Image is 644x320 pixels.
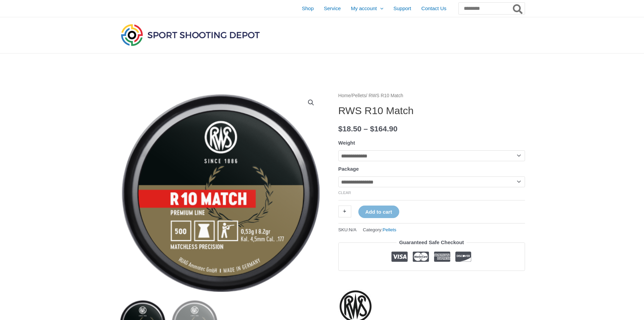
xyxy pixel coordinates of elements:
[352,93,366,98] a: Pellets
[338,276,525,284] iframe: Customer reviews powered by Trustpilot
[338,91,525,100] nav: Breadcrumb
[338,125,362,133] bdi: 18.50
[338,140,355,146] label: Weight
[358,206,399,218] button: Add to cart
[397,238,467,247] legend: Guaranteed Safe Checkout
[370,125,374,133] span: $
[364,125,368,133] span: –
[338,125,343,133] span: $
[511,3,525,14] button: Search
[119,91,322,295] img: RWS R10 Match
[305,97,317,109] a: View full-screen image gallery
[363,226,396,234] span: Category:
[370,125,397,133] bdi: 164.90
[338,166,359,172] label: Package
[349,227,357,232] span: N/A
[119,22,261,47] img: Sport Shooting Depot
[338,191,351,195] a: Clear options
[338,93,351,98] a: Home
[338,105,525,117] h1: RWS R10 Match
[338,226,357,234] span: SKU:
[338,206,351,217] a: +
[383,227,397,232] a: Pellets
